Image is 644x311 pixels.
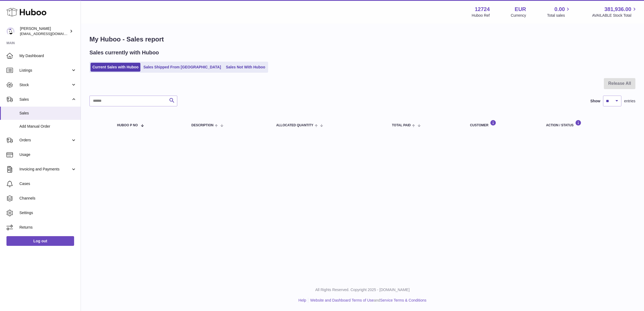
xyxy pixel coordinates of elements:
[19,124,77,129] span: Add Manual Order
[592,13,638,18] span: AVAILABLE Stock Total
[299,298,306,302] a: Help
[19,152,77,157] span: Usage
[472,13,490,18] div: Huboo Ref
[624,99,635,104] span: entries
[20,32,79,36] span: [EMAIL_ADDRESS][DOMAIN_NAME]
[592,6,638,18] a: 381,936.00 AVAILABLE Stock Total
[19,181,77,186] span: Cases
[590,99,600,104] label: Show
[191,124,213,127] span: Description
[547,13,571,18] span: Total sales
[19,111,77,116] span: Sales
[141,63,223,72] a: Sales Shipped From [GEOGRAPHIC_DATA]
[470,120,535,127] div: Customer
[224,63,267,72] a: Sales Not With Huboo
[19,68,71,73] span: Listings
[546,120,630,127] div: Action / Status
[392,124,411,127] span: Total paid
[308,298,426,303] li: and
[511,13,526,18] div: Currency
[20,26,68,36] div: [PERSON_NAME]
[19,53,77,58] span: My Dashboard
[19,196,77,201] span: Channels
[555,6,565,13] span: 0.00
[547,6,571,18] a: 0.00 Total sales
[89,35,635,44] h1: My Huboo - Sales report
[276,124,313,127] span: ALLOCATED Quantity
[604,6,631,13] span: 381,936.00
[89,49,159,56] h2: Sales currently with Huboo
[6,236,74,246] a: Log out
[19,97,71,102] span: Sales
[91,63,140,72] a: Current Sales with Huboo
[19,210,77,215] span: Settings
[19,225,77,230] span: Returns
[515,6,526,13] strong: EUR
[310,298,374,302] a: Website and Dashboard Terms of Use
[85,287,640,292] p: All Rights Reserved. Copyright 2025 - [DOMAIN_NAME]
[117,124,138,127] span: Huboo P no
[19,167,71,172] span: Invoicing and Payments
[475,6,490,13] strong: 12724
[380,298,427,302] a: Service Terms & Conditions
[6,27,15,35] img: internalAdmin-12724@internal.huboo.com
[19,82,71,88] span: Stock
[19,138,71,143] span: Orders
